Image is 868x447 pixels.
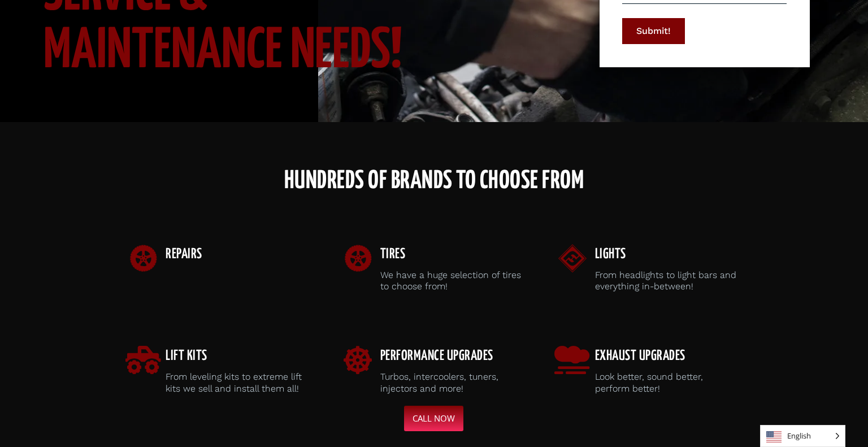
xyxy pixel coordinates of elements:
[413,414,455,423] span: CALL NOW
[595,371,739,395] p: Look better, sound better, perform better!
[760,425,845,447] aside: Language selected: English
[380,371,524,395] p: Turbos, intercoolers, tuners, injectors and more!
[404,406,463,431] a: CALL NOW
[761,426,845,446] span: English
[380,248,406,261] span: Tires
[595,270,739,293] p: From headlights to light bars and everything in-between!
[112,166,756,197] h2: HUNDREDS OF BRANDS TO CHOOSE FROM
[595,349,685,363] span: Exhaust Upgrades
[380,270,524,293] p: We have a huge selection of tires to choose from!
[636,27,671,36] span: Submit!
[166,349,207,363] span: Lift kits
[166,371,310,395] p: From leveling kits to extreme lift kits we sell and install them all!
[380,349,493,363] span: Performance Upgrades
[166,248,202,261] span: Repairs
[622,18,685,44] button: Submit!
[595,248,626,261] span: Lights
